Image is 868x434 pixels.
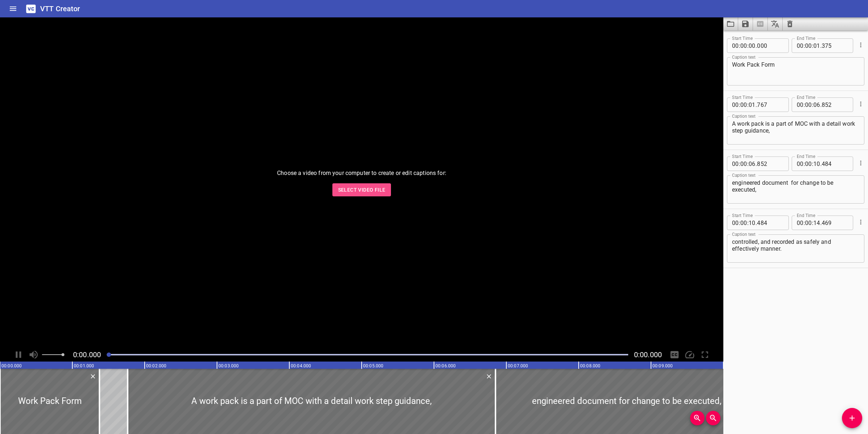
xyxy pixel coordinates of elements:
span: : [804,216,805,230]
input: 00 [732,157,739,171]
span: : [812,97,813,112]
span: : [747,216,749,230]
span: : [739,157,740,171]
input: 00 [805,97,812,112]
textarea: Work Pack Form [732,61,859,82]
div: Playback Speed [683,348,697,362]
input: 10 [749,216,756,230]
div: Play progress [107,354,628,355]
button: Add Cue [842,408,862,428]
input: 00 [797,216,804,230]
span: : [804,97,805,112]
text: 00:07.000 [508,363,528,368]
textarea: A work pack is a part of MOC with a detail work step guidance, [732,120,859,141]
div: Delete Cue [484,372,493,381]
input: 01 [749,97,756,112]
input: 767 [757,97,783,112]
button: Zoom In [690,411,705,425]
input: 852 [822,97,848,112]
span: Select Video File [338,185,386,195]
div: Cue Options [856,213,864,231]
div: Cue Options [856,95,864,113]
button: Cue Options [856,217,865,227]
span: : [739,38,740,53]
button: Cue Options [856,158,865,168]
svg: Clear captions [786,20,794,28]
input: 00 [740,97,747,112]
span: Current Time [73,350,101,359]
input: 00 [732,216,739,230]
input: 469 [822,216,848,230]
span: . [756,157,757,171]
button: Translate captions [768,17,783,30]
div: Cue Options [856,36,864,54]
span: . [756,38,757,53]
button: Cue Options [856,99,865,109]
text: 00:02.000 [146,363,166,368]
input: 00 [740,157,747,171]
div: Toggle Full Screen [698,348,712,362]
input: 06 [813,97,820,112]
span: : [812,38,813,53]
textarea: engineered document for change to be executed, [732,179,859,200]
button: Cue Options [856,40,865,50]
input: 00 [805,38,812,53]
svg: Save captions to file [741,20,750,28]
span: : [812,216,813,230]
p: Choose a video from your computer to create or edit captions for: [277,169,446,178]
span: . [820,38,822,53]
span: . [820,157,822,171]
h6: VTT Creator [40,3,80,14]
input: 00 [740,38,747,53]
span: : [747,157,749,171]
input: 852 [757,157,783,171]
span: : [812,157,813,171]
text: 00:00.000 [1,363,22,368]
span: . [820,216,822,230]
div: Cue Options [856,154,864,172]
button: Save captions to file [738,17,753,30]
text: 00:06.000 [435,363,456,368]
input: 484 [757,216,783,230]
button: Delete [484,372,494,381]
input: 484 [822,157,848,171]
text: 00:05.000 [363,363,383,368]
input: 000 [757,38,783,53]
input: 06 [749,157,756,171]
span: . [820,97,822,112]
input: 00 [749,38,756,53]
span: : [739,216,740,230]
input: 00 [797,97,804,112]
text: 00:04.000 [291,363,311,368]
button: Load captions from file [723,17,738,30]
input: 375 [822,38,848,53]
button: Delete [88,372,98,381]
span: : [747,97,749,112]
input: 00 [732,38,739,53]
input: 10 [813,157,820,171]
input: 00 [805,216,812,230]
span: : [804,38,805,53]
div: Delete Cue [88,372,97,381]
input: 14 [813,216,820,230]
text: 00:03.000 [218,363,239,368]
span: : [804,157,805,171]
textarea: controlled, and recorded as safely and effectively manner. [732,238,859,259]
input: 00 [797,157,804,171]
button: Clear captions [783,17,797,30]
span: Video Duration [634,350,662,359]
input: 00 [740,216,747,230]
input: 00 [797,38,804,53]
text: 00:01.000 [74,363,94,368]
span: . [756,216,757,230]
button: Select Video File [332,183,391,197]
input: 01 [813,38,820,53]
span: . [756,97,757,112]
span: : [747,38,749,53]
text: 00:08.000 [580,363,600,368]
text: 00:09.000 [652,363,673,368]
span: : [739,97,740,112]
svg: Translate captions [771,20,779,28]
input: 00 [805,157,812,171]
input: 00 [732,97,739,112]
